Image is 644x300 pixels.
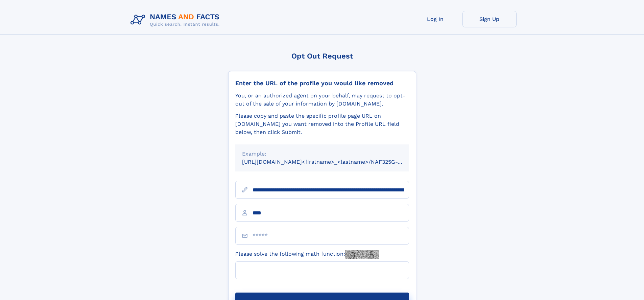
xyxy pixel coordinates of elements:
div: Please copy and paste the specific profile page URL on [DOMAIN_NAME] you want removed into the Pr... [235,112,409,136]
div: Enter the URL of the profile you would like removed [235,79,409,87]
div: You, or an authorized agent on your behalf, may request to opt-out of the sale of your informatio... [235,92,409,108]
a: Sign Up [462,11,517,27]
a: Log In [408,11,462,27]
img: Logo Names and Facts [128,11,225,29]
div: Opt Out Request [228,52,416,60]
label: Please solve the following math function: [235,250,379,259]
small: [URL][DOMAIN_NAME]<firstname>_<lastname>/NAF325G-xxxxxxxx [242,159,422,165]
div: Example: [242,150,402,158]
